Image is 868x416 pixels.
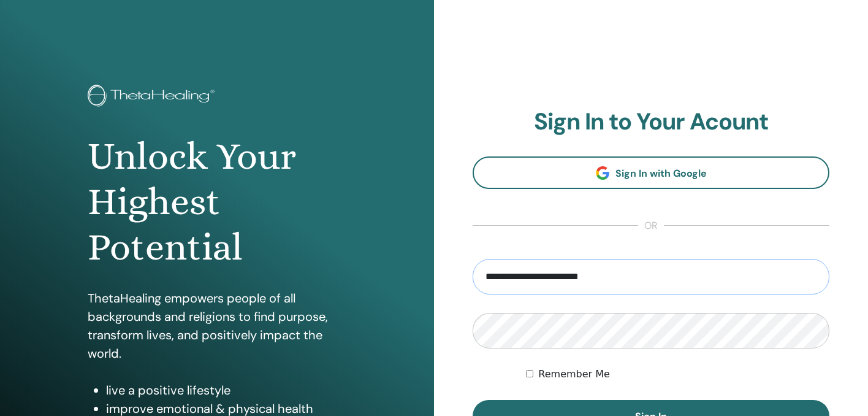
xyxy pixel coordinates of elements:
h1: Unlock Your Highest Potential [88,134,346,271]
a: Sign In with Google [473,156,829,189]
span: Sign In with Google [615,167,707,180]
span: or [638,218,664,233]
p: ThetaHealing empowers people of all backgrounds and religions to find purpose, transform lives, a... [88,289,346,363]
label: Remember Me [538,367,610,382]
li: live a positive lifestyle [106,381,346,399]
h2: Sign In to Your Acount [473,108,829,136]
div: Keep me authenticated indefinitely or until I manually logout [526,367,829,382]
